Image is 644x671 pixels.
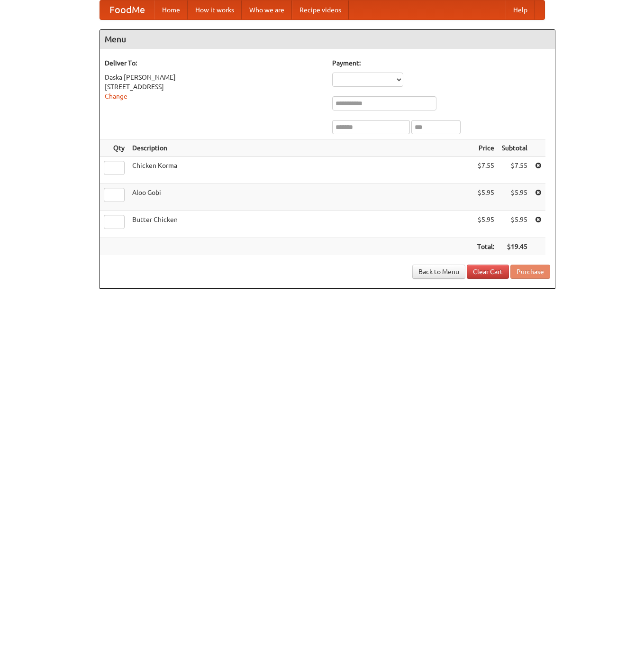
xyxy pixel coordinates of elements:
[498,211,531,238] td: $5.95
[100,30,555,49] h4: Menu
[473,238,498,256] th: Total:
[128,157,473,184] td: Chicken Korma
[292,0,349,19] a: Recipe videos
[100,0,154,19] a: FoodMe
[506,0,535,19] a: Help
[412,265,465,279] a: Back to Menu
[498,184,531,211] td: $5.95
[128,211,473,238] td: Butter Chicken
[128,184,473,211] td: Aloo Gobi
[498,139,531,157] th: Subtotal
[332,58,550,68] h5: Payment:
[498,238,531,256] th: $19.45
[105,58,323,68] h5: Deliver To:
[188,0,242,19] a: How it works
[128,139,473,157] th: Description
[467,265,509,279] a: Clear Cart
[242,0,292,19] a: Who we are
[498,157,531,184] td: $7.55
[105,92,127,100] a: Change
[154,0,188,19] a: Home
[100,139,128,157] th: Qty
[105,73,323,82] div: Daska [PERSON_NAME]
[510,265,550,279] button: Purchase
[473,157,498,184] td: $7.55
[105,82,323,92] div: [STREET_ADDRESS]
[473,184,498,211] td: $5.95
[473,211,498,238] td: $5.95
[473,139,498,157] th: Price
